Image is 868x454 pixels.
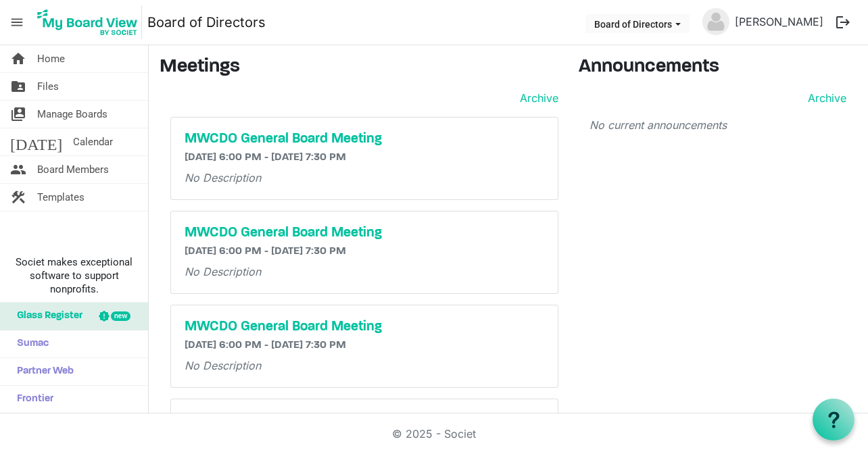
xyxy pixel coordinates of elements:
[10,101,26,128] span: switch_account
[185,151,544,164] h6: [DATE] 6:00 PM - [DATE] 7:30 PM
[185,245,544,258] h6: [DATE] 6:00 PM - [DATE] 7:30 PM
[6,255,142,296] span: Societ makes exceptional software to support nonprofits.
[10,128,62,155] span: [DATE]
[185,131,544,147] a: MWCDO General Board Meeting
[585,14,690,33] button: Board of Directors dropdownbutton
[33,5,142,39] img: My Board View Logo
[185,319,544,335] a: MWCDO General Board Meeting
[147,9,266,36] a: Board of Directors
[579,56,858,79] h3: Announcements
[37,73,59,100] span: Files
[10,73,26,100] span: folder_shared
[10,386,53,413] span: Frontier
[829,8,857,36] button: logout
[729,8,829,35] a: [PERSON_NAME]
[185,225,544,241] a: MWCDO General Board Meeting
[392,427,476,440] a: © 2025 - Societ
[10,358,74,385] span: Partner Web
[37,101,107,128] span: Manage Boards
[10,303,82,330] span: Glass Register
[702,8,729,35] img: no-profile-picture.svg
[37,45,65,72] span: Home
[589,117,847,133] p: No current announcements
[160,56,558,79] h3: Meetings
[37,184,85,211] span: Templates
[37,156,109,183] span: Board Members
[4,9,30,35] span: menu
[73,128,113,155] span: Calendar
[185,263,544,280] p: No Description
[185,357,544,374] p: No Description
[802,90,846,106] a: Archive
[10,45,26,72] span: home
[10,184,26,211] span: construction
[10,156,26,183] span: people
[185,170,544,186] p: No Description
[10,330,49,357] span: Sumac
[111,311,130,321] div: new
[514,90,558,106] a: Archive
[185,339,544,352] h6: [DATE] 6:00 PM - [DATE] 7:30 PM
[33,5,147,39] a: My Board View Logo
